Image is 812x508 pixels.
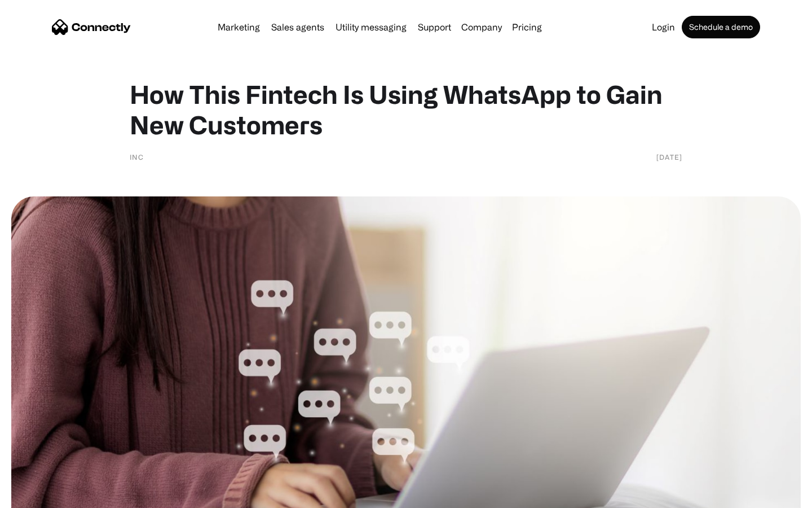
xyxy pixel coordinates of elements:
[331,23,411,32] a: Utility messaging
[461,19,502,35] div: Company
[267,23,329,32] a: Sales agents
[130,79,682,140] h1: How This Fintech Is Using WhatsApp to Gain New Customers
[130,151,144,163] div: INC
[656,151,682,163] div: [DATE]
[413,23,456,32] a: Support
[682,16,760,38] a: Schedule a demo
[11,488,68,504] aside: Language selected: English
[213,23,264,32] a: Marketing
[647,23,679,32] a: Login
[507,23,546,32] a: Pricing
[23,488,68,504] ul: Language list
